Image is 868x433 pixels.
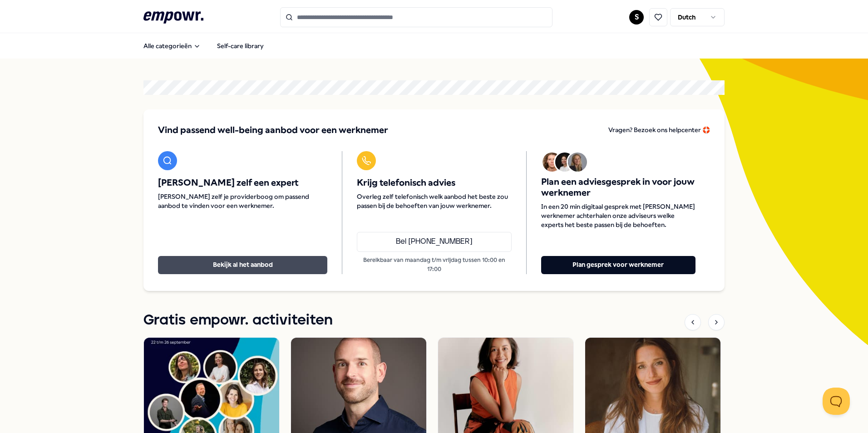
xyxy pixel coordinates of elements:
[568,153,587,172] img: Avatar
[357,177,511,188] span: Krijg telefonisch advies
[541,256,695,274] button: Plan gesprek voor werknemer
[357,232,511,252] a: Bel [PHONE_NUMBER]
[629,10,644,25] button: S
[357,256,511,274] p: Bereikbaar van maandag t/m vrijdag tussen 10:00 en 17:00
[357,192,511,210] span: Overleg zelf telefonisch welk aanbod het beste zou passen bij de behoeften van jouw werknemer.
[280,7,552,27] input: Search for products, categories or subcategories
[608,124,710,137] a: Vragen? Bezoek ons helpcenter 🛟
[158,177,327,188] span: [PERSON_NAME] zelf een expert
[541,202,695,229] span: In een 20 min digitaal gesprek met [PERSON_NAME] werknemer achterhalen onze adviseurs welke exper...
[542,153,562,172] img: Avatar
[143,309,333,332] h1: Gratis empowr. activiteiten
[158,192,327,210] span: [PERSON_NAME] zelf je providerboog om passend aanbod te vinden voor een werknemer.
[136,37,271,55] nav: Main
[158,256,327,274] button: Bekijk al het aanbod
[555,153,574,172] img: Avatar
[136,37,208,55] button: Alle categorieën
[823,388,850,415] iframe: Help Scout Beacon - Open
[541,177,695,198] span: Plan een adviesgesprek in voor jouw werknemer
[210,37,271,55] a: Self-care library
[608,126,710,133] span: Vragen? Bezoek ons helpcenter 🛟
[158,124,388,137] span: Vind passend well-being aanbod voor een werknemer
